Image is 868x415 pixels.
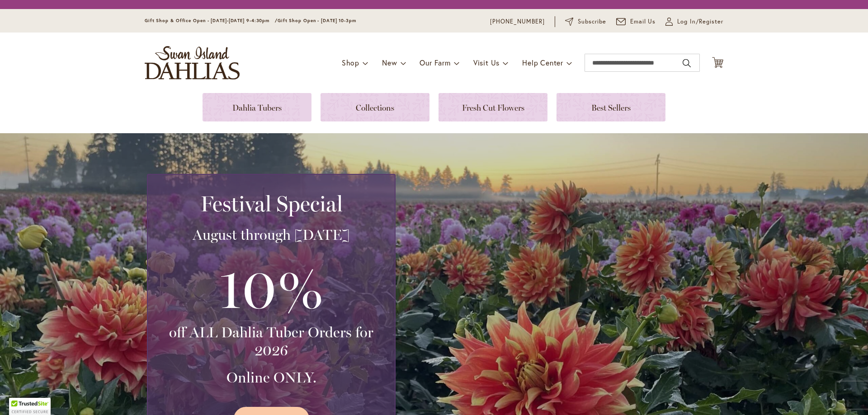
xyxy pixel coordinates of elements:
[159,253,384,323] h3: 10%
[630,17,656,26] span: Email Us
[683,56,691,70] button: Search
[578,17,606,26] span: Subscribe
[159,191,384,216] h2: Festival Special
[342,58,359,67] span: Shop
[159,323,384,359] h3: off ALL Dahlia Tuber Orders for 2026
[665,17,723,26] a: Log In/Register
[616,17,656,26] a: Email Us
[473,58,500,67] span: Visit Us
[490,17,545,26] a: [PHONE_NUMBER]
[565,17,606,26] a: Subscribe
[145,46,240,79] a: store logo
[677,17,723,26] span: Log In/Register
[522,58,563,67] span: Help Center
[278,18,356,23] span: Gift Shop Open - [DATE] 10-3pm
[382,58,397,67] span: New
[420,58,450,67] span: Our Farm
[145,18,278,23] span: Gift Shop & Office Open - [DATE]-[DATE] 9-4:30pm /
[159,226,384,244] h3: August through [DATE]
[159,368,384,387] h3: Online ONLY.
